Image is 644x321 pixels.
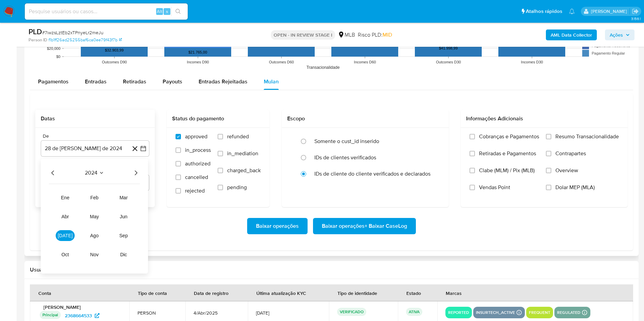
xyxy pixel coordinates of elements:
[569,8,575,14] a: Notificações
[29,37,47,43] b: Person ID
[383,31,392,39] span: MID
[610,29,623,40] span: Ações
[551,29,592,40] b: AML Data Collector
[49,37,122,43] a: f1b1ff26ad25255baf6ca0ee79f43f7b
[526,8,562,15] span: Atalhos rápidos
[546,29,597,40] button: AML Data Collector
[166,8,168,15] span: s
[171,7,185,16] button: search-icon
[591,8,629,15] p: yngrid.fernandes@mercadolivre.com
[25,7,188,16] input: Pesquise usuários ou casos...
[42,29,104,36] span: # 7iwzsLztEb2xTPnyeLr2meJu
[631,16,641,21] span: 3.156.1
[157,8,162,15] span: Alt
[605,29,634,40] button: Ações
[271,30,335,40] p: OPEN - IN REVIEW STAGE I
[358,31,392,39] span: Risco PLD:
[632,8,639,15] a: Sair
[338,31,355,39] div: MLB
[30,266,633,273] h2: Usuários Associados
[29,26,42,37] b: PLD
